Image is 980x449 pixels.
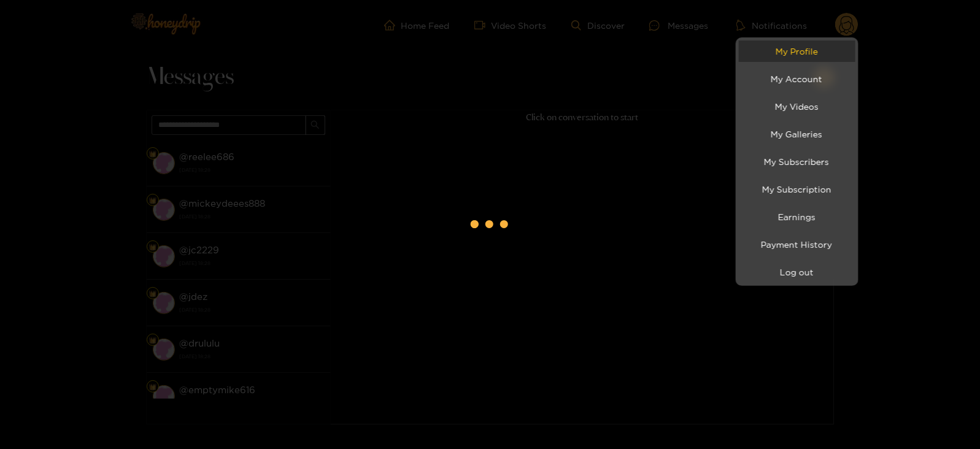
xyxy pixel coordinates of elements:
[739,40,855,62] a: My Profile
[739,96,855,117] a: My Videos
[739,206,855,228] a: Earnings
[739,261,855,283] button: Log out
[739,68,855,90] a: My Account
[739,234,855,255] a: Payment History
[739,151,855,172] a: My Subscribers
[739,123,855,145] a: My Galleries
[739,178,855,200] a: My Subscription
